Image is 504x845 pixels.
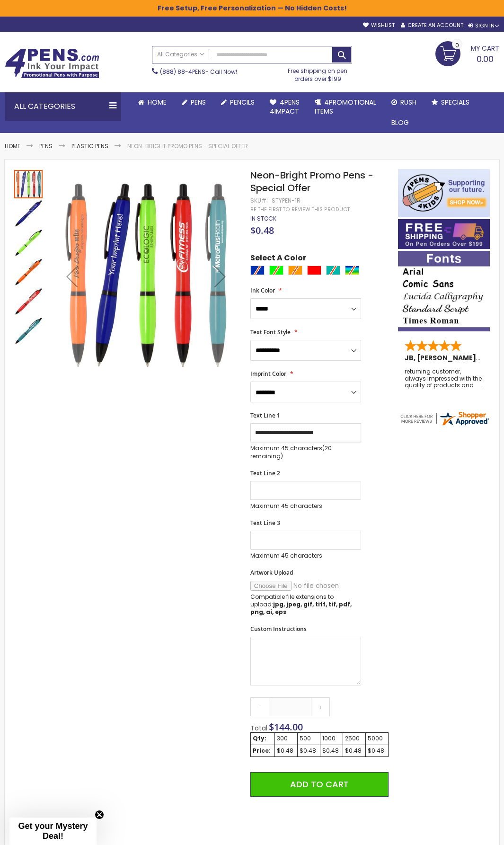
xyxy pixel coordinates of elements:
img: 4Pens Custom Pens and Promotional Products [5,48,99,79]
a: Be the first to review this product [250,206,350,213]
strong: Price: [253,747,271,755]
div: Red [307,266,321,275]
div: $0.48 [368,747,386,755]
strong: Qty: [253,734,266,742]
div: Next [201,169,239,384]
img: Neon-Bright Promo Pens - Special Offer [14,287,43,316]
span: 0 [455,41,459,50]
span: Custom Instructions [250,625,307,633]
img: Neon-Bright Promo Pens - Special Offer [14,258,43,286]
p: Maximum 45 characters [250,502,361,510]
p: Maximum 45 characters [250,552,361,560]
span: Text Line 3 [250,519,280,527]
img: Neon-Bright Promo Pens - Special Offer [14,317,43,345]
div: Availability [250,215,276,222]
div: 5000 [368,735,386,742]
span: Text Font Style [250,328,291,336]
div: 500 [300,735,318,742]
span: $ [269,720,303,733]
img: Free shipping on orders over $199 [398,219,490,249]
a: Specials [424,92,477,113]
div: Get your Mystery Deal!Close teaser [9,818,97,845]
img: 4pens.com widget logo [399,410,490,427]
div: $0.48 [345,747,363,755]
span: Pencils [230,98,255,107]
div: 300 [277,735,295,742]
div: Sign In [468,22,499,29]
p: Compatible file extensions to upload: [250,593,361,616]
button: Add to Cart [250,772,389,797]
span: Specials [441,98,469,107]
a: Rush [384,92,424,113]
span: All Categories [157,51,204,58]
span: Blog [391,118,409,127]
a: 4PROMOTIONALITEMS [307,92,384,122]
a: - [250,697,269,716]
iframe: Google Customer Reviews [426,819,504,845]
span: Get your Mystery Deal! [18,821,88,841]
a: + [311,697,330,716]
div: $0.48 [322,747,341,755]
span: Home [148,98,167,107]
img: Neon-Bright Promo Pens - Special Offer [14,229,43,257]
span: (20 remaining) [250,444,332,460]
button: Close teaser [95,810,104,819]
span: 144.00 [274,720,303,733]
img: Neon-Bright Promo Pens - Special Offer [53,183,239,369]
p: Maximum 45 characters [250,445,361,460]
div: Neon-Bright Promo Pens - Special Offer [14,169,44,198]
a: Home [5,142,20,150]
a: Pens [174,92,213,113]
span: Neon-Bright Promo Pens - Special Offer [250,169,373,195]
a: 4Pens4impact [262,92,307,122]
div: $0.48 [300,747,318,755]
a: 4pens.com certificate URL [399,421,490,429]
a: 0.00 0 [435,41,499,65]
a: Pencils [213,92,262,113]
span: Select A Color [250,253,306,266]
strong: SKU [250,196,268,205]
a: Create an Account [401,22,463,29]
strong: jpg, jpeg, gif, tiff, tif, pdf, png, ai, eps [250,600,352,616]
span: Rush [400,98,416,107]
a: Blog [384,113,416,133]
span: Text Line 2 [250,469,280,477]
div: All Categories [5,92,121,121]
span: JB, [PERSON_NAME] [405,353,479,363]
a: Home [131,92,174,113]
span: 4PROMOTIONAL ITEMS [315,98,376,116]
div: 1000 [322,735,341,742]
span: 0.00 [477,53,494,65]
div: Free shipping on pen orders over $199 [283,63,352,82]
div: Neon-Bright Promo Pens - Special Offer [14,257,44,286]
div: Previous [53,169,91,384]
a: Wishlist [363,22,395,29]
a: All Categories [152,46,209,62]
span: Total: [250,723,269,733]
div: Neon-Bright Promo Pens - Special Offer [14,286,44,316]
div: $0.48 [277,747,295,755]
span: Text Line 1 [250,411,280,419]
span: $0.48 [250,224,274,237]
span: - Call Now! [160,68,237,76]
div: returning customer, always impressed with the quality of products and excelent service, will retu... [405,368,483,389]
span: Artwork Upload [250,569,293,577]
div: Neon-Bright Promo Pens - Special Offer [14,198,44,228]
div: Neon-Bright Promo Pens - Special Offer [14,316,43,345]
iframe: PayPal [250,804,389,842]
div: STYPEN-1R [272,197,301,205]
div: Neon-Bright Promo Pens - Special Offer [14,228,44,257]
div: 2500 [345,735,363,742]
img: Neon-Bright Promo Pens - Special Offer [14,199,43,228]
span: Add to Cart [290,778,349,790]
span: In stock [250,214,276,222]
a: Pens [39,142,53,150]
a: (888) 88-4PENS [160,68,205,76]
img: 4pens 4 kids [398,169,490,217]
span: Ink Color [250,286,275,294]
span: Imprint Color [250,370,286,378]
a: Plastic Pens [71,142,108,150]
span: Pens [191,98,206,107]
li: Neon-Bright Promo Pens - Special Offer [127,142,248,150]
img: font-personalization-examples [398,251,490,331]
